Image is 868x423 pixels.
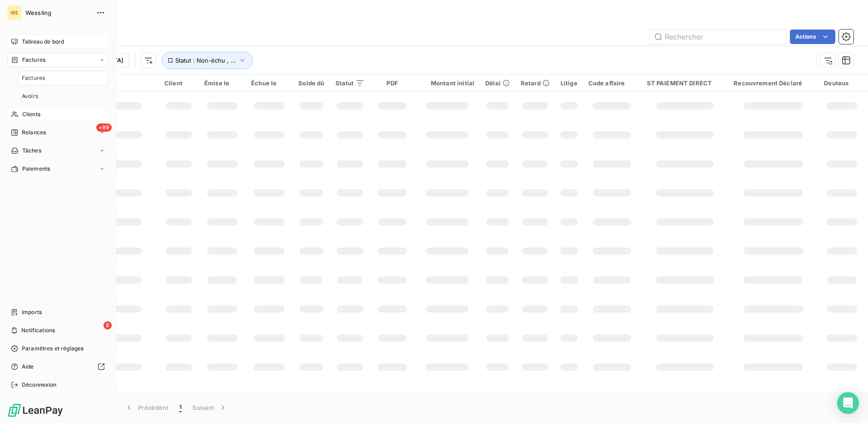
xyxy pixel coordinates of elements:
[174,398,187,417] button: 1
[119,398,174,417] button: Précédent
[298,79,324,87] div: Solde dû
[22,56,45,64] span: Factures
[21,326,55,334] span: Notifications
[175,57,236,64] span: Statut : Non-échu , ...
[7,403,64,418] img: Logo LeanPay
[588,79,636,87] div: Code affaire
[179,403,182,412] span: 1
[375,79,409,87] div: PDF
[7,5,22,20] div: WE
[96,123,112,132] span: +99
[22,110,40,118] span: Clients
[25,9,91,16] span: Wessling
[22,381,57,389] span: Déconnexion
[22,165,50,173] span: Paiements
[824,79,860,87] div: Douteux
[837,392,859,414] div: Open Intercom Messenger
[485,79,510,87] div: Délai
[187,398,233,417] button: Suivant
[22,92,38,100] span: Avoirs
[164,79,193,87] div: Client
[22,38,64,46] span: Tableau de bord
[734,79,813,87] div: Recouvrement Déclaré
[561,79,577,87] div: Litige
[521,79,550,87] div: Retard
[7,359,108,374] a: Aide
[251,79,287,87] div: Échue le
[22,363,34,371] span: Aide
[104,321,112,330] span: 8
[420,79,474,87] div: Montant initial
[162,52,253,69] button: Statut : Non-échu , ...
[790,30,835,44] button: Actions
[204,79,240,87] div: Émise le
[22,128,46,137] span: Relances
[650,30,786,44] input: Rechercher
[22,147,41,155] span: Tâches
[335,79,365,87] div: Statut
[22,74,45,82] span: Factures
[22,344,84,353] span: Paramètres et réglages
[22,308,42,316] span: Imports
[647,79,723,87] div: ST PAIEMENT DIRECT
